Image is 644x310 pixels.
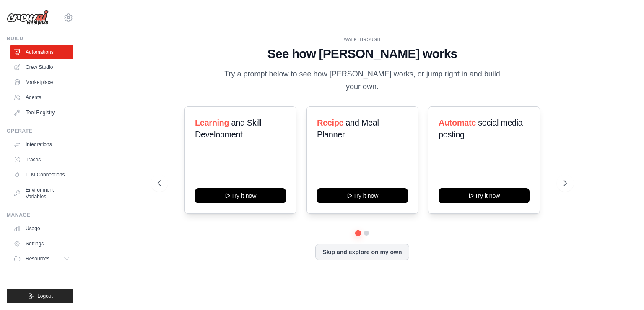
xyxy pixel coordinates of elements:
[10,106,73,119] a: Tool Registry
[10,168,73,181] a: LLM Connections
[602,270,644,310] iframe: Chat Widget
[7,35,73,42] div: Build
[10,91,73,104] a: Agents
[439,118,476,127] span: Automate
[439,118,523,139] span: social media posting
[10,183,73,203] a: Environment Variables
[317,188,408,203] button: Try it now
[158,37,567,43] div: WALKTHROUGH
[37,293,53,299] span: Logout
[10,252,73,265] button: Resources
[7,289,73,303] button: Logout
[195,188,286,203] button: Try it now
[10,76,73,89] a: Marketplace
[7,212,73,218] div: Manage
[7,128,73,134] div: Operate
[317,118,343,127] span: Recipe
[10,222,73,235] a: Usage
[7,10,49,26] img: Logo
[10,60,73,74] a: Crew Studio
[10,237,73,250] a: Settings
[195,118,229,127] span: Learning
[317,118,379,139] span: and Meal Planner
[439,188,530,203] button: Try it now
[158,46,567,61] h1: See how [PERSON_NAME] works
[10,138,73,151] a: Integrations
[221,68,503,93] p: Try a prompt below to see how [PERSON_NAME] works, or jump right in and build your own.
[315,244,409,260] button: Skip and explore on my own
[10,153,73,166] a: Traces
[10,45,73,59] a: Automations
[195,118,261,139] span: and Skill Development
[26,255,49,262] span: Resources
